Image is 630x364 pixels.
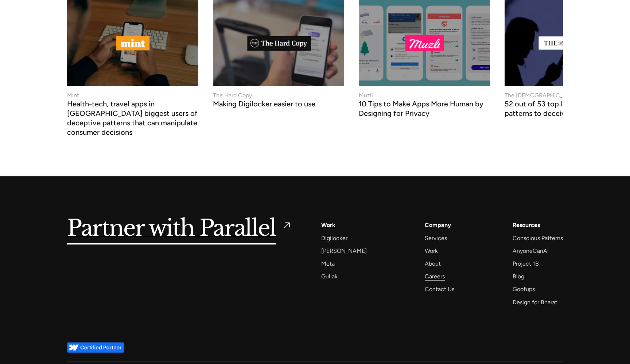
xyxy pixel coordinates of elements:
[67,91,79,100] div: Mint
[321,220,335,230] a: Work
[425,233,447,243] a: Services
[321,271,338,281] a: Gullak
[425,271,445,281] a: Careers
[321,233,347,243] a: Digilocker
[513,220,540,230] div: Resources
[67,101,198,137] h3: Health-tech, travel apps in [GEOGRAPHIC_DATA] biggest users of deceptive patterns that can manipu...
[321,246,367,256] a: [PERSON_NAME]
[321,259,335,269] a: Meta
[513,233,563,243] a: Conscious Patterns
[67,220,292,237] a: Partner with Parallel
[513,246,549,256] a: AnyoneCanAI
[425,220,451,230] a: Company
[425,259,441,269] a: About
[513,259,539,269] a: Project 1B
[359,101,490,118] h3: 10 Tips to Make Apps More Human by Designing for Privacy
[359,91,373,100] div: Muzli
[213,101,315,109] h3: Making Digilocker easier to use
[513,284,535,294] a: Goofups
[505,91,579,100] div: The [DEMOGRAPHIC_DATA]
[425,284,454,294] a: Contact Us
[67,220,276,237] h5: Partner with Parallel
[425,246,438,256] a: Work
[513,271,524,281] a: Blog
[513,297,557,307] a: Design for Bharat
[213,91,252,100] div: The Hard Copy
